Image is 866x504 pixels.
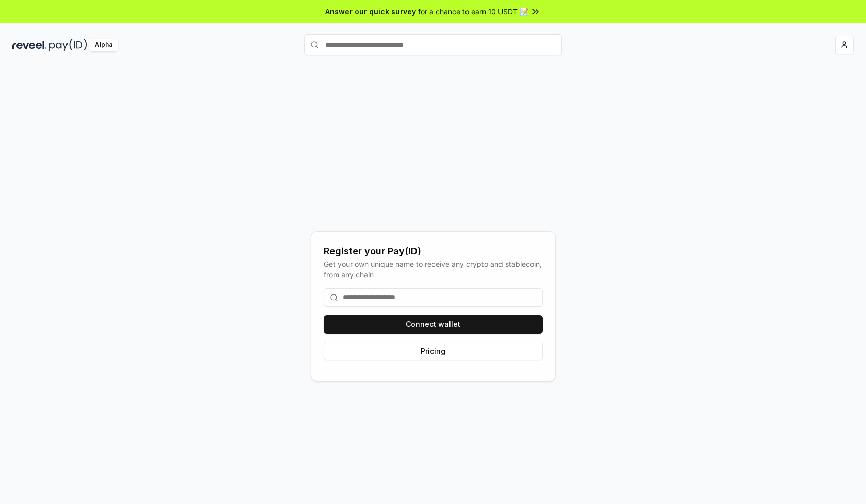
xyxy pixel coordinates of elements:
[324,315,543,334] button: Connect wallet
[418,6,528,17] span: for a chance to earn 10 USDT 📝
[325,6,416,17] span: Answer our quick survey
[89,39,118,51] div: Alpha
[324,244,543,258] div: Register your Pay(ID)
[324,258,543,280] div: Get your own unique name to receive any crypto and stablecoin, from any chain
[49,39,87,51] img: pay_id
[12,39,47,51] img: reveel_dark
[324,342,543,360] button: Pricing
